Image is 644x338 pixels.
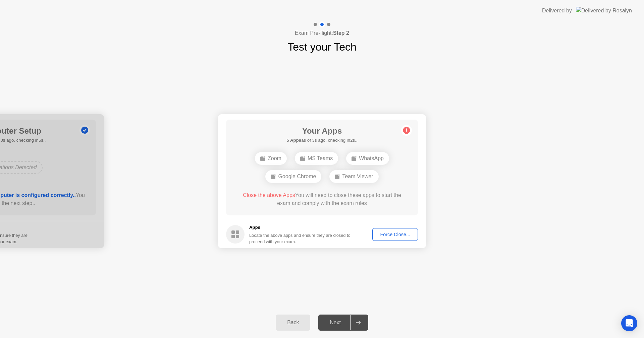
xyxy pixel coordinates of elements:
div: Team Viewer [329,170,378,183]
div: Open Intercom Messenger [621,315,637,331]
h5: Apps [249,224,351,231]
b: 5 Apps [286,138,301,143]
b: Step 2 [333,30,349,36]
button: Back [276,315,310,331]
h5: as of 3s ago, checking in2s.. [286,137,357,144]
img: Delivered by Rosalyn [576,7,632,14]
button: Next [318,315,368,331]
div: Google Chrome [265,170,321,183]
div: Zoom [255,152,287,165]
div: You will need to close these apps to start the exam and comply with the exam rules [236,191,409,207]
div: Back [278,320,308,326]
div: Next [320,320,350,326]
span: Close the above Apps [243,192,295,198]
h1: Your Apps [286,125,357,137]
div: MS Teams [295,152,338,165]
div: Force Close... [375,232,416,237]
h4: Exam Pre-flight: [295,29,349,37]
div: Delivered by [542,7,572,15]
div: WhatsApp [346,152,389,165]
h1: Test your Tech [287,39,357,55]
button: Force Close... [372,228,418,241]
div: Locate the above apps and ensure they are closed to proceed with your exam. [249,232,351,245]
